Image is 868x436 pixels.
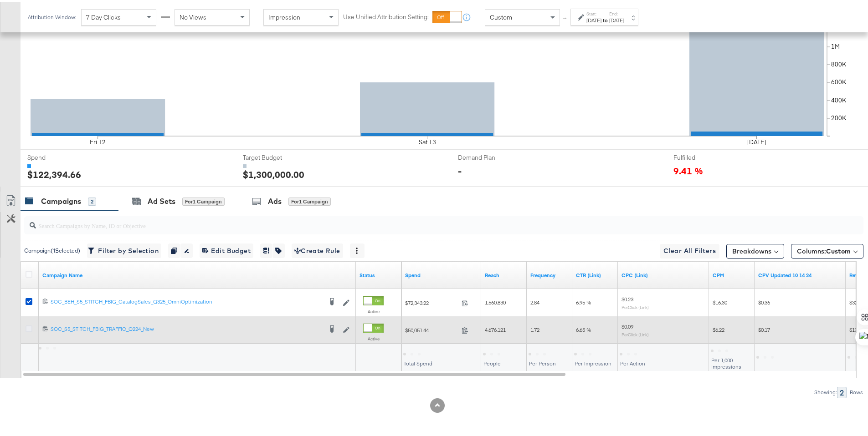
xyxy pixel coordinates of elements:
strong: to [601,15,609,22]
div: 2 [837,385,847,396]
div: Ad Sets [148,194,175,205]
span: $50,051.44 [405,325,458,332]
span: People [483,358,501,365]
span: Target Budget [243,152,311,160]
div: Showing: [814,387,837,394]
a: Your campaign name. [42,270,352,277]
div: $1,300,000.00 [243,166,304,179]
span: Columns: [797,245,851,254]
a: The total amount spent to date. [405,270,478,277]
div: Rows [849,387,863,394]
span: 7 Day Clicks [86,11,121,20]
span: Clear All Filters [663,243,716,255]
a: The average number of times your ad was served to each person. [530,270,569,277]
span: $16.30 [713,297,727,304]
a: The number of clicks received on a link in your ad divided by the number of impressions. [576,270,614,277]
div: Attribution Window: [27,12,77,19]
text: Sat 13 [419,136,436,144]
span: Fulfilled [673,152,742,160]
div: Ads [268,194,282,205]
sub: Per Click (Link) [621,330,649,335]
span: Filter by Selection [90,243,159,255]
label: End: [609,9,624,15]
a: The average cost for each link click you've received from your ad. [621,270,705,277]
span: 2.84 [530,297,539,304]
label: Use Unified Attribution Setting: [343,11,429,20]
div: SOC_BEH_S5_STITCH_FBIG_CatalogSales_Q325_OmniOptimization [51,296,322,304]
span: 1.72 [530,324,539,331]
span: 6.65 % [576,324,591,331]
div: - [458,162,462,176]
span: $6.22 [713,324,724,331]
span: 9.41 % [673,162,703,175]
div: [DATE] [586,15,601,22]
a: Updated Adobe CPV [758,270,842,277]
div: [DATE] [609,15,624,22]
span: Custom [826,245,851,253]
div: Campaign ( 1 Selected) [24,245,80,253]
span: Create Rule [294,243,340,255]
span: $0.23 [621,294,633,301]
span: 6.95 % [576,297,591,304]
input: Search Campaigns by Name, ID or Objective [36,211,786,229]
text: Fri 12 [90,136,106,144]
label: Start: [586,9,601,15]
span: Per Person [529,358,556,365]
span: $0.36 [758,297,770,304]
a: The number of people your ad was served to. [485,270,523,277]
span: 4,676,121 [485,324,506,331]
div: $122,394.66 [27,166,81,179]
div: Campaigns [41,194,81,205]
div: for 1 Campaign [182,196,225,204]
span: ↑ [561,15,570,19]
div: for 1 Campaign [288,196,331,204]
span: Custom [490,11,512,20]
a: The average cost you've paid to have 1,000 impressions of your ad. [713,270,751,277]
button: Edit Budget [200,242,253,256]
button: Create Rule [292,242,343,256]
span: $0.17 [758,324,770,331]
span: $72,343.22 [405,298,458,304]
span: Edit Budget [202,243,251,255]
a: Shows the current state of your Ad Campaign. [360,270,398,277]
span: Per Action [620,358,645,365]
span: 1,560,830 [485,297,506,304]
label: Active [363,334,384,340]
button: Filter by Selection [87,242,161,256]
span: No Views [180,11,206,20]
button: Clear All Filters [660,242,719,257]
span: $0.09 [621,321,633,328]
span: Per 1,000 Impressions [711,355,741,368]
div: SOC_S5_STITCH_FBIG_TRAFFIC_Q224_New [51,324,322,331]
a: SOC_BEH_S5_STITCH_FBIG_CatalogSales_Q325_OmniOptimization [51,296,322,305]
a: SOC_S5_STITCH_FBIG_TRAFFIC_Q224_New [51,324,322,333]
span: Demand Plan [458,152,526,160]
label: Active [363,307,384,313]
sub: Per Click (Link) [621,303,649,308]
span: Spend [27,152,96,160]
span: Impression [268,11,300,20]
text: [DATE] [747,136,766,144]
span: Total Spend [404,358,432,365]
span: Per Impression [575,358,611,365]
button: Breakdowns [726,242,784,257]
div: 2 [88,196,96,204]
button: Columns:Custom [791,242,863,257]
